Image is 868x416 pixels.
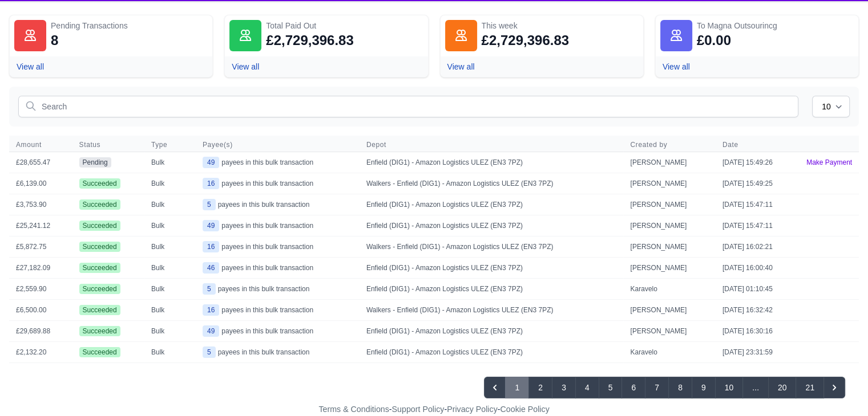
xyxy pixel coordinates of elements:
td: [DATE] 15:49:25 [716,173,800,194]
td: £29,689.88 [9,321,72,342]
td: Bulk [144,321,196,342]
td: Enfield (DIG1) - Amazon Logistics ULEZ (EN3 7PZ) [360,215,624,236]
div: £0.00 [697,31,731,50]
td: [PERSON_NAME] [623,215,715,236]
td: Enfield (DIG1) - Amazon Logistics ULEZ (EN3 7PZ) [360,342,624,363]
td: [DATE] 23:31:59 [716,342,800,363]
button: Go to page 2 [528,377,552,398]
nav: Pagination Navigation [23,377,845,398]
button: Go to page 5 [599,377,623,398]
div: £2,729,396.83 [482,31,569,50]
span: Succeeded [79,221,120,231]
button: Go to page 10 [715,377,744,398]
td: Bulk [144,279,196,300]
td: Walkers - Enfield (DIG1) - Amazon Logistics ULEZ (EN3 7PZ) [360,173,624,194]
span: 46 [203,262,219,274]
span: Depot [366,140,617,149]
div: This week [482,20,639,31]
div: payees in this bulk transaction [203,220,353,231]
a: Support Policy [392,405,445,414]
span: Succeeded [79,305,120,315]
div: payees in this bulk transaction [203,241,353,252]
td: £3,753.90 [9,194,72,215]
td: £2,132.20 [9,342,72,363]
div: payees in this bulk transaction [203,283,353,295]
td: [DATE] 16:02:21 [716,236,800,258]
td: [PERSON_NAME] [623,236,715,258]
a: View all [232,62,259,71]
span: Date [722,140,793,149]
div: payees in this bulk transaction [203,157,353,168]
span: 5 [203,283,216,295]
span: Type [151,140,167,149]
td: Bulk [144,342,196,363]
td: Bulk [144,173,196,194]
span: 16 [203,304,219,316]
span: Succeeded [79,199,120,210]
td: [PERSON_NAME] [623,321,715,342]
div: payees in this bulk transaction [203,262,353,274]
span: Succeeded [79,347,120,357]
td: Enfield (DIG1) - Amazon Logistics ULEZ (EN3 7PZ) [360,152,624,173]
input: Search [18,96,798,117]
button: Go to page 21 [796,377,824,398]
button: Go to page 4 [575,377,599,398]
td: [DATE] 15:49:26 [716,152,800,173]
button: Status [79,140,110,149]
span: Succeeded [79,242,120,252]
td: Bulk [144,258,196,279]
span: Succeeded [79,284,120,294]
span: pending [79,157,111,168]
td: Walkers - Enfield (DIG1) - Amazon Logistics ULEZ (EN3 7PZ) [360,300,624,321]
td: Walkers - Enfield (DIG1) - Amazon Logistics ULEZ (EN3 7PZ) [360,236,624,258]
td: [PERSON_NAME] [623,173,715,194]
td: £6,500.00 [9,300,72,321]
span: Showing [23,378,54,388]
button: Go to page 9 [692,377,716,398]
button: Go to page 6 [621,377,645,398]
span: 16 [203,178,219,189]
span: 1 [505,377,529,398]
td: Enfield (DIG1) - Amazon Logistics ULEZ (EN3 7PZ) [360,194,624,215]
a: Cookie Policy [500,405,549,414]
td: Enfield (DIG1) - Amazon Logistics ULEZ (EN3 7PZ) [360,258,624,279]
div: payees in this bulk transaction [203,346,353,358]
td: £25,241.12 [9,215,72,236]
td: Karavelo [623,279,715,300]
span: of [82,378,89,388]
td: Bulk [144,300,196,321]
div: payees in this bulk transaction [203,304,353,316]
td: [DATE] 16:00:40 [716,258,800,279]
span: 49 [203,157,219,168]
td: Bulk [144,194,196,215]
span: Status [79,140,101,149]
td: £6,139.00 [9,173,72,194]
td: Bulk [144,236,196,258]
span: 1 [56,378,60,388]
td: Bulk [144,152,196,173]
span: Payee(s) [203,140,353,149]
iframe: Chat Widget [811,361,868,416]
span: Succeeded [79,178,120,189]
div: - - - [109,403,760,416]
span: Amount [16,140,66,149]
span: Succeeded [79,326,120,336]
td: £28,655.47 [9,152,72,173]
button: Go to page 7 [645,377,669,398]
span: to [62,378,69,388]
div: Total Paid Out [266,20,423,31]
a: Make Payment [800,152,859,173]
td: [PERSON_NAME] [623,152,715,173]
span: Succeeded [79,263,120,273]
td: [PERSON_NAME] [623,258,715,279]
td: [DATE] 15:47:11 [716,215,800,236]
td: £27,182.09 [9,258,72,279]
div: payees in this bulk transaction [203,325,353,337]
span: ... [742,377,769,398]
a: View all [17,62,44,71]
td: [PERSON_NAME] [623,194,715,215]
div: payees in this bulk transaction [203,199,353,210]
button: Go to page 20 [768,377,797,398]
a: Terms & Conditions [318,405,389,414]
